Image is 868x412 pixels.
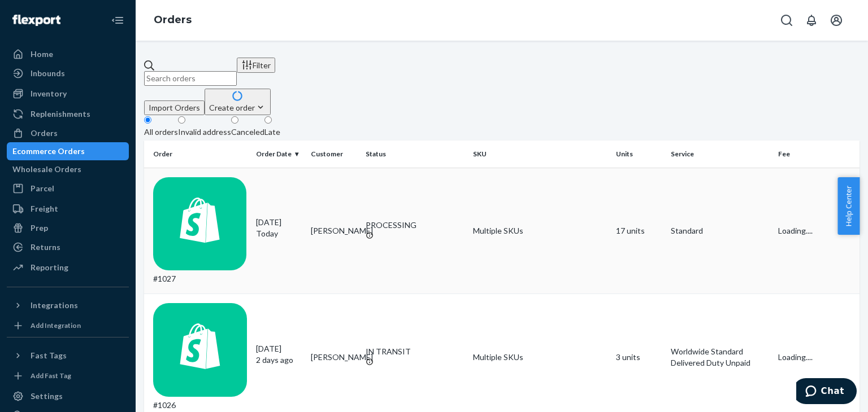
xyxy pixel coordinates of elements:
button: Close Navigation [106,9,129,32]
div: Fast Tags [31,350,67,361]
td: [PERSON_NAME] [306,168,361,294]
div: #1027 [153,177,247,285]
button: Create order [205,89,271,115]
th: Service [666,141,774,168]
div: Invalid address [178,126,231,138]
div: Reporting [31,262,68,273]
div: All orders [144,126,178,138]
a: Ecommerce Orders [7,142,129,160]
a: Returns [7,238,129,256]
a: Wholesale Orders [7,160,129,178]
button: Filter [237,58,275,73]
iframe: Opens a widget where you can chat to one of our agents [796,378,857,406]
th: Order [144,141,251,168]
button: Import Orders [144,100,205,115]
p: Worldwide Standard Delivered Duty Unpaid [671,346,769,369]
div: Filter [241,59,271,71]
button: Open account menu [825,9,848,32]
a: Add Integration [7,319,129,332]
div: PROCESSING [366,220,464,231]
a: Inventory [7,85,129,103]
input: Late [264,116,272,124]
a: Inbounds [7,64,129,82]
div: Inbounds [31,68,65,79]
th: Fee [774,141,860,168]
div: Ecommerce Orders [12,146,85,157]
div: [DATE] [256,343,302,366]
a: Replenishments [7,105,129,123]
div: #1026 [153,303,247,411]
div: Settings [31,391,63,402]
input: Search orders [144,71,237,86]
div: Parcel [31,183,54,194]
p: Standard [671,225,769,236]
button: Integrations [7,296,129,314]
input: Canceled [231,116,238,124]
th: SKU [468,141,611,168]
a: Add Fast Tag [7,369,129,383]
button: Fast Tags [7,347,129,365]
td: Loading.... [774,168,860,294]
a: Settings [7,387,129,405]
input: Invalid address [178,116,185,124]
th: Order Date [251,141,306,168]
a: Orders [7,124,129,142]
th: Status [361,141,468,168]
div: Orders [31,128,58,139]
div: Add Integration [31,321,81,330]
div: Freight [31,203,58,214]
a: Reporting [7,258,129,277]
div: Wholesale Orders [12,164,81,175]
input: All orders [144,116,151,124]
button: Help Center [837,177,860,235]
div: Prep [31,222,48,234]
div: Replenishments [31,108,90,120]
div: Add Fast Tag [31,371,71,380]
div: Home [31,49,53,60]
a: Home [7,45,129,63]
th: Units [611,141,666,168]
div: IN TRANSIT [366,346,464,357]
div: [DATE] [256,217,302,239]
a: Orders [154,14,192,26]
a: Parcel [7,179,129,198]
p: 2 days ago [256,354,302,366]
div: Returns [31,242,60,253]
div: Integrations [31,300,78,311]
a: Freight [7,200,129,218]
div: Canceled [231,126,264,138]
button: Open Search Box [775,9,798,32]
div: Inventory [31,88,67,99]
div: Late [264,126,280,138]
a: Prep [7,219,129,237]
img: Flexport logo [12,15,60,26]
td: Multiple SKUs [468,168,611,294]
td: 17 units [611,168,666,294]
button: Open notifications [800,9,823,32]
div: Create order [209,102,266,113]
div: Customer [311,149,357,159]
p: Today [256,228,302,239]
ol: breadcrumbs [145,4,201,37]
